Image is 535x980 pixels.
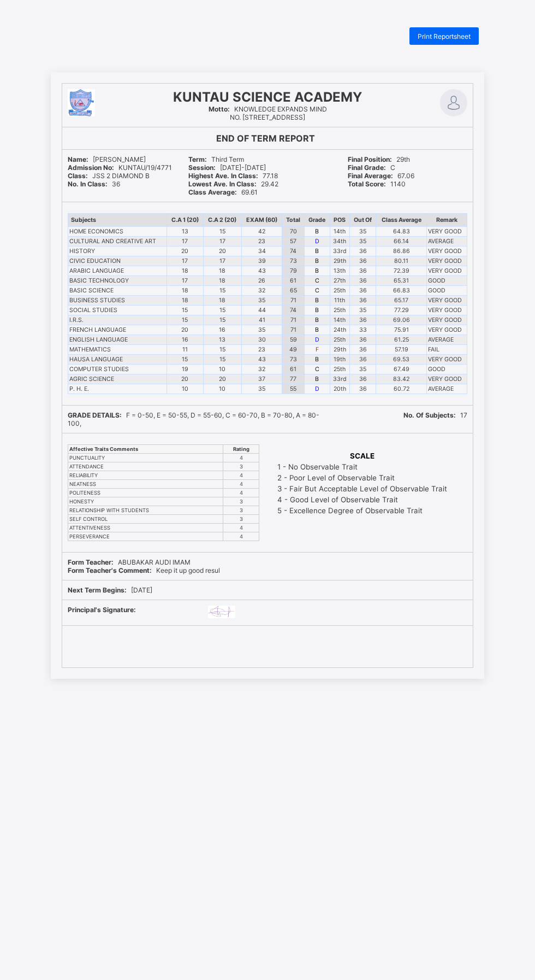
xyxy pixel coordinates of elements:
[204,286,241,296] td: 15
[349,266,376,276] td: 36
[167,355,203,365] td: 15
[68,489,223,497] td: POLITENESS
[167,315,203,325] td: 15
[282,227,305,237] td: 70
[68,256,167,266] td: CIVIC EDUCATION
[241,365,282,374] td: 32
[282,306,305,315] td: 74
[330,306,349,315] td: 25th
[173,89,362,105] span: KUNTAU SCIENCE ACADEMY
[68,325,167,335] td: FRENCH LANGUAGE
[349,214,376,227] th: Out Of
[223,462,259,471] td: 3
[330,315,349,325] td: 14th
[427,214,467,227] th: Remark
[376,247,427,256] td: 86.86
[376,365,427,374] td: 67.49
[167,214,203,227] th: C.A 1 (20)
[241,345,282,355] td: 23
[167,227,203,237] td: 13
[427,355,467,365] td: VERY GOOD
[68,374,167,384] td: AGRIC SCIENCE
[376,214,427,227] th: Class Average
[427,247,467,256] td: VERY GOOD
[241,306,282,315] td: 44
[348,172,393,180] b: Final Average:
[68,480,223,489] td: NEATNESS
[68,606,136,614] b: Principal's Signature:
[68,345,167,355] td: MATHEMATICS
[305,266,330,276] td: B
[305,237,330,247] td: D
[305,384,330,394] td: D
[349,355,376,365] td: 36
[241,286,282,296] td: 32
[330,384,349,394] td: 20th
[427,325,467,335] td: VERY GOOD
[204,315,241,325] td: 15
[305,276,330,286] td: C
[68,214,167,227] th: Subjects
[241,256,282,266] td: 39
[167,247,203,256] td: 20
[282,247,305,256] td: 74
[305,355,330,365] td: B
[68,384,167,394] td: P. H. E.
[204,325,241,335] td: 16
[241,374,282,384] td: 37
[376,315,427,325] td: 69.06
[376,286,427,296] td: 66.83
[427,306,467,315] td: VERY GOOD
[376,345,427,355] td: 57.19
[68,335,167,345] td: ENGLISH LANGUAGE
[305,374,330,384] td: B
[330,296,349,306] td: 11th
[349,296,376,306] td: 36
[188,188,237,196] b: Class Average:
[427,237,467,247] td: AVERAGE
[68,286,167,296] td: BASIC SCIENCE
[277,495,448,504] td: 4 - Good Level of Observable Trait
[188,188,258,196] span: 69.61
[241,237,282,247] td: 23
[282,214,305,227] th: Total
[376,374,427,384] td: 83.42
[167,384,203,394] td: 10
[282,266,305,276] td: 79
[167,266,203,276] td: 18
[223,489,259,497] td: 4
[403,411,467,419] span: 17
[330,325,349,335] td: 24th
[68,454,223,462] td: PUNCTUALITY
[68,558,114,566] b: Form Teacher:
[349,237,376,247] td: 35
[418,32,471,40] span: Print Reportsheet
[349,325,376,335] td: 33
[241,325,282,335] td: 35
[68,471,223,480] td: RELIABILITY
[277,506,448,515] td: 5 - Excellence Degree of Observable Trait
[282,345,305,355] td: 49
[282,374,305,384] td: 77
[68,462,223,471] td: ATTENDANCE
[241,247,282,256] td: 34
[223,471,259,480] td: 4
[282,296,305,306] td: 71
[349,365,376,374] td: 35
[348,172,414,180] span: 67.06
[427,374,467,384] td: VERY GOOD
[68,163,172,172] span: KUNTAU/19/4771
[330,335,349,345] td: 25th
[277,462,448,472] td: 1 - No Observable Trait
[330,266,349,276] td: 13th
[348,155,392,163] b: Final Position:
[427,384,467,394] td: AVERAGE
[167,256,203,266] td: 17
[188,172,278,180] span: 77.18
[376,355,427,365] td: 69.53
[188,180,257,188] b: Lowest Ave. In Class:
[188,163,216,172] b: Session:
[427,256,467,266] td: VERY GOOD
[241,227,282,237] td: 42
[349,256,376,266] td: 36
